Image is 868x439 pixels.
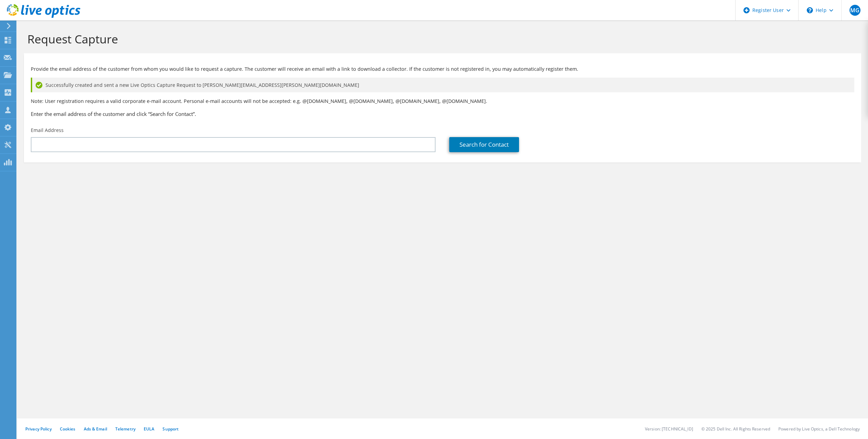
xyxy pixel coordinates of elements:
[31,110,854,118] h3: Enter the email address of the customer and click “Search for Contact”.
[31,127,64,134] label: Email Address
[27,32,854,46] h1: Request Capture
[144,426,154,432] a: EULA
[778,426,860,432] li: Powered by Live Optics, a Dell Technology
[31,97,854,105] p: Note: User registration requires a valid corporate e-mail account. Personal e-mail accounts will ...
[46,81,359,89] span: Successfully created and sent a new Live Optics Capture Request to [PERSON_NAME][EMAIL_ADDRESS][P...
[449,137,519,152] a: Search for Contact
[31,65,854,73] p: Provide the email address of the customer from whom you would like to request a capture. The cust...
[807,7,813,13] svg: \n
[163,426,179,432] a: Support
[850,5,860,16] span: MG
[60,426,76,432] a: Cookies
[84,426,107,432] a: Ads & Email
[115,426,135,432] a: Telemetry
[25,426,52,432] a: Privacy Policy
[645,426,693,432] li: Version: [TECHNICAL_ID]
[701,426,770,432] li: © 2025 Dell Inc. All Rights Reserved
